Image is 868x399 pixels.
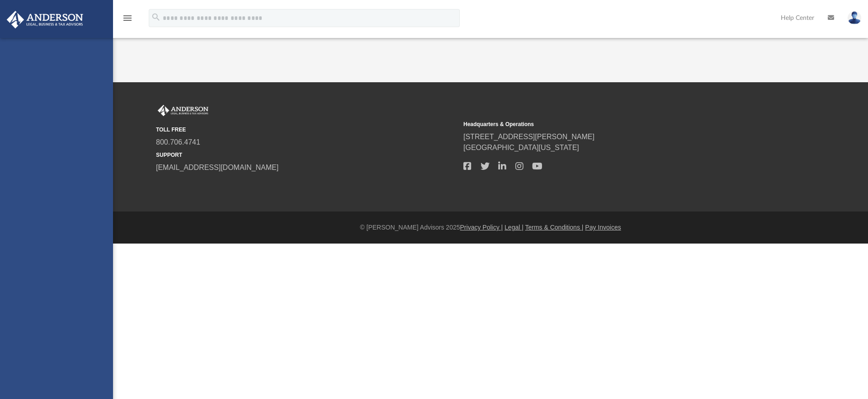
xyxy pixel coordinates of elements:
a: [STREET_ADDRESS][PERSON_NAME] [463,133,594,141]
a: Legal | [505,224,524,231]
small: TOLL FREE [156,126,457,134]
a: [GEOGRAPHIC_DATA][US_STATE] [463,144,579,151]
a: [EMAIL_ADDRESS][DOMAIN_NAME] [156,164,278,171]
a: Pay Invoices [585,224,621,231]
div: © [PERSON_NAME] Advisors 2025 [113,223,868,232]
a: Privacy Policy | [460,224,503,231]
small: SUPPORT [156,151,457,159]
small: Headquarters & Operations [463,120,764,128]
img: Anderson Advisors Platinum Portal [156,105,210,117]
img: Anderson Advisors Platinum Portal [4,11,86,28]
img: User Pic [848,11,861,24]
i: menu [122,13,133,23]
a: menu [122,17,133,23]
i: search [151,12,161,22]
a: Terms & Conditions | [525,224,584,231]
a: 800.706.4741 [156,138,200,146]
